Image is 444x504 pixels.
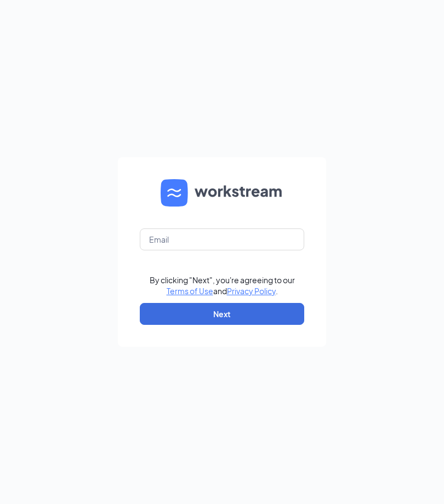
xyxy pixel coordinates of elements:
[150,274,295,296] div: By clicking "Next", you're agreeing to our and .
[161,179,283,207] img: WS logo and Workstream text
[167,286,213,296] a: Terms of Use
[140,303,304,325] button: Next
[227,286,276,296] a: Privacy Policy
[140,228,304,250] input: Email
